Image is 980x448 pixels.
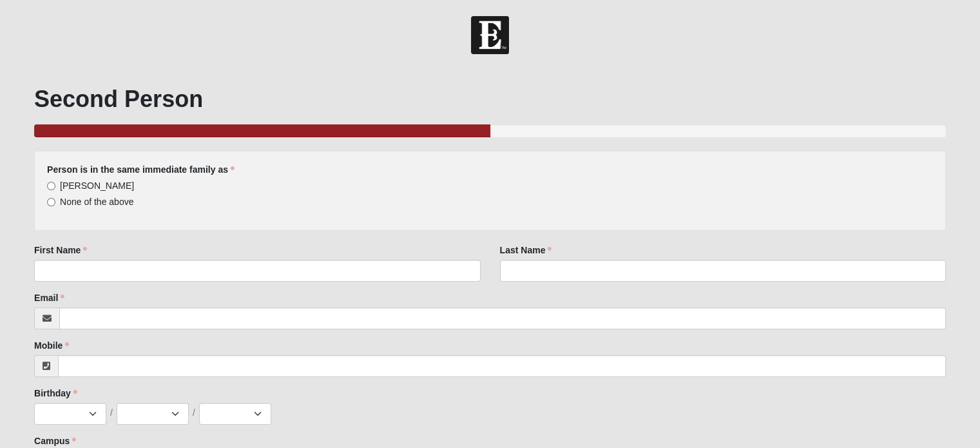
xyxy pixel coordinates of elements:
input: None of the above [47,198,55,206]
label: Mobile [34,339,69,352]
label: Campus [34,434,76,447]
label: Email [34,291,64,304]
span: / [193,406,195,420]
span: / [110,406,113,420]
span: None of the above [60,197,133,207]
h1: Second Person [34,85,946,113]
span: [PERSON_NAME] [60,180,134,191]
label: Birthday [34,387,77,400]
label: Person is in the same immediate family as [47,163,235,176]
img: Church of Eleven22 Logo [471,16,509,54]
input: [PERSON_NAME] [47,182,55,190]
label: First Name [34,244,87,257]
label: Last Name [500,244,552,257]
